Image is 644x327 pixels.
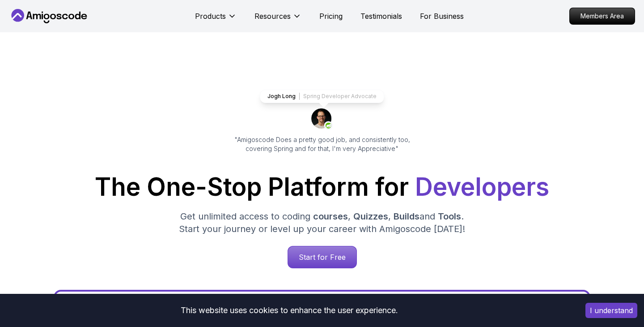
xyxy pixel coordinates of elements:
[288,246,356,268] p: Start for Free
[319,11,343,22] a: Pricing
[7,301,572,320] div: This website uses cookies to enhance the user experience.
[585,303,637,318] button: Accept cookies
[172,210,472,235] p: Get unlimited access to coding , , and . Start your journey or level up your career with Amigosco...
[267,93,296,100] p: Jogh Long
[438,211,461,222] span: Tools
[254,11,301,29] button: Resources
[420,11,464,22] a: For Business
[394,211,419,222] span: Builds
[313,211,348,222] span: courses
[360,11,402,22] a: Testimonials
[353,211,388,222] span: Quizzes
[195,11,226,22] p: Products
[288,246,357,268] a: Start for Free
[16,175,628,199] h1: The One-Stop Platform for
[303,93,377,100] p: Spring Developer Advocate
[195,11,237,29] button: Products
[570,8,635,24] p: Members Area
[222,135,422,153] p: "Amigoscode Does a pretty good job, and consistently too, covering Spring and for that, I'm very ...
[311,108,333,130] img: josh long
[415,172,549,202] span: Developers
[254,11,291,22] p: Resources
[569,8,635,25] a: Members Area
